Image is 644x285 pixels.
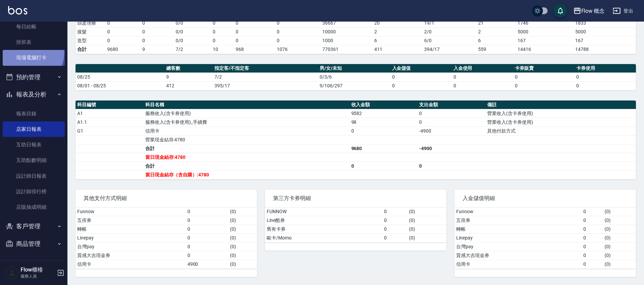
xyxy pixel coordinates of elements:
td: 營業收入(含卡券使用) [486,118,636,126]
td: 10000 [321,27,372,36]
button: 商品管理 [3,235,65,253]
td: 10 [211,45,234,54]
td: 0 [350,126,418,135]
div: Flow 概念 [581,7,605,15]
p: 服務人員 [21,273,55,279]
td: 770361 [321,45,372,54]
td: 舊有卡券 [265,225,382,233]
td: ( 0 ) [228,260,257,268]
a: 互助日報表 [3,137,65,152]
td: 其他付款方式 [486,126,636,135]
td: 2 [373,27,422,36]
td: 9/106/297 [318,81,390,90]
button: 預約管理 [3,68,65,86]
td: ( 0 ) [228,216,257,225]
span: 入金儲值明細 [463,195,628,202]
td: 五倍券 [76,216,186,225]
td: ( 0 ) [228,242,257,251]
td: 服務收入(含卡券使用) [144,109,350,118]
td: 0 [234,36,275,45]
td: 0 [582,225,603,233]
td: ( 0 ) [603,233,636,242]
td: 19 / 1 [422,19,476,27]
td: ( 0 ) [603,251,636,260]
td: 服務收入(含卡券使用)_手續費 [144,118,350,126]
td: 167 [574,36,636,45]
td: 7/2 [213,73,318,81]
td: 0 [417,109,486,118]
td: ( 0 ) [407,233,446,242]
td: 0 [186,207,229,216]
td: 9 [165,73,213,81]
td: 0 [417,118,486,126]
td: 0 [186,242,229,251]
td: 0 [382,216,408,225]
td: G1 [76,126,144,135]
td: 信用卡 [455,260,582,268]
a: 每日結帳 [3,19,65,34]
th: 科目編號 [76,101,144,109]
th: 男/女/未知 [318,64,390,73]
td: 2 / 0 [422,27,476,36]
td: 0 [186,251,229,260]
td: ( 0 ) [228,225,257,233]
td: 5000 [516,27,574,36]
td: 信用卡 [76,260,186,268]
td: 36667 [321,19,372,27]
td: ( 0 ) [603,225,636,233]
td: Linepay [76,233,186,242]
th: 入金儲值 [390,64,452,73]
td: 台灣pay [76,242,186,251]
th: 備註 [486,101,636,109]
td: 411 [373,45,422,54]
th: 指定客/不指定客 [213,64,318,73]
td: 歐卡/Momo [265,233,382,242]
td: 0 [275,27,321,36]
td: 9680 [350,144,418,153]
button: save [554,4,567,18]
th: 收入金額 [350,101,418,109]
td: 0 [582,260,603,268]
th: 支出金額 [417,101,486,109]
td: 營業現金結存:4780 [144,135,350,144]
td: A1 [76,109,144,118]
td: 9 [141,45,174,54]
td: ( 0 ) [603,260,636,268]
td: ( 0 ) [228,233,257,242]
td: 台灣pay [455,242,582,251]
td: 5000 [574,27,636,36]
td: 0 [186,225,229,233]
td: 559 [476,45,516,54]
button: 登出 [610,5,636,17]
td: 轉帳 [455,225,582,233]
h5: Flow櫃檯 [21,266,55,273]
td: 0 [582,251,603,260]
td: 0 [211,36,234,45]
td: 質感大吉現金券 [455,251,582,260]
td: 0 [513,73,575,81]
td: 0 [575,73,636,81]
td: ( 0 ) [407,225,446,233]
a: 店家日報表 [3,121,65,137]
td: FUNNOW [265,207,382,216]
td: Funnow [455,207,582,216]
td: 1076 [275,45,321,54]
td: 412 [165,81,213,90]
th: 入金使用 [452,64,513,73]
td: 0 [452,73,513,81]
td: 接髮 [76,27,106,36]
td: 質感大吉現金券 [76,251,186,260]
td: A1.1 [76,118,144,126]
td: 0 / 0 [174,19,211,27]
a: 報表目錄 [3,106,65,121]
td: 08/01 - 08/25 [76,81,165,90]
td: 0 [141,19,174,27]
a: 互助點數明細 [3,152,65,168]
button: 客戶管理 [3,218,65,235]
td: 0 [234,19,275,27]
td: 0 [106,36,141,45]
td: 0 [186,216,229,225]
td: 0 [382,233,408,242]
td: 營業收入(含卡券使用) [486,109,636,118]
td: 造型 [76,36,106,45]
